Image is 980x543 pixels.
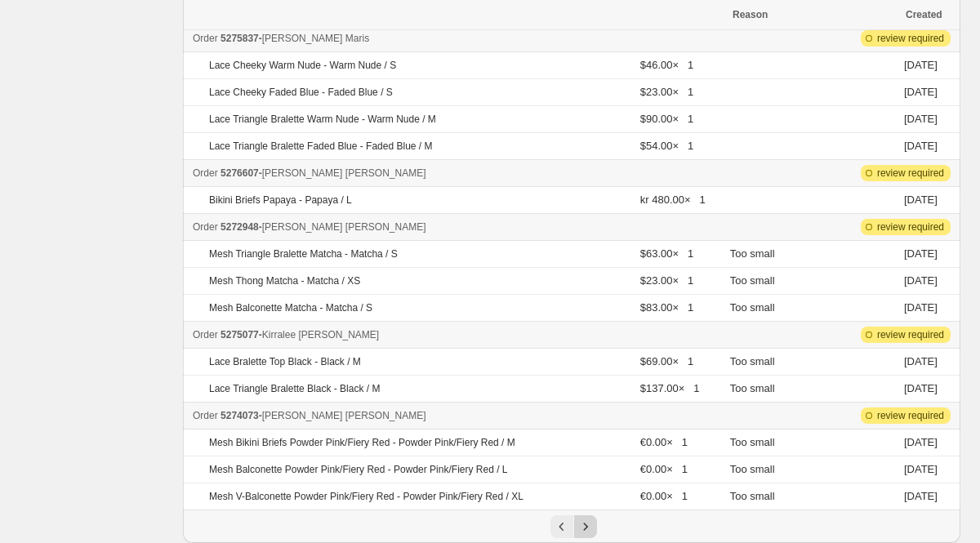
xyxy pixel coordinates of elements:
[640,382,700,394] span: $137.00 × 1
[262,329,379,340] span: Kirralee [PERSON_NAME]
[725,349,899,376] td: Too small
[220,167,259,179] span: 5276607
[209,301,372,314] p: Mesh Balconette Matcha - Matcha / S
[262,167,426,179] span: [PERSON_NAME] [PERSON_NAME]
[193,30,720,47] div: -
[193,33,218,44] span: Order
[725,430,899,456] td: Too small
[209,59,396,72] p: Lace Cheeky Warm Nude - Warm Nude / S
[209,194,352,207] p: Bikini Briefs Papaya - Papaya / L
[640,463,688,475] span: €0.00 × 1
[209,382,380,395] p: Lace Triangle Bralette Black - Black / M
[904,436,938,448] time: Monday, July 7, 2025 at 2:18:06 PM
[193,329,218,340] span: Order
[640,301,693,314] span: $83.00 × 1
[877,32,944,45] span: review required
[209,355,361,368] p: Lace Bralette Top Black - Black / M
[262,33,369,44] span: [PERSON_NAME] Maris
[209,274,360,287] p: Mesh Thong Matcha - Matcha / XS
[904,140,938,152] time: Monday, July 21, 2025 at 5:09:46 PM
[640,490,688,502] span: €0.00 × 1
[640,194,706,206] span: kr 480.00 × 1
[725,268,899,295] td: Too small
[209,463,507,476] p: Mesh Balconette Powder Pink/Fiery Red - Powder Pink/Fiery Red / L
[209,436,515,449] p: Mesh Bikini Briefs Powder Pink/Fiery Red - Powder Pink/Fiery Red / M
[640,274,693,287] span: $23.00 × 1
[904,382,938,394] time: Tuesday, July 15, 2025 at 5:01:41 AM
[193,165,720,181] div: -
[725,376,899,403] td: Too small
[220,329,259,340] span: 5275077
[877,167,944,180] span: review required
[193,167,218,179] span: Order
[640,86,693,98] span: $23.00 × 1
[904,247,938,260] time: Tuesday, July 15, 2025 at 6:06:53 AM
[209,247,398,260] p: Mesh Triangle Bralette Matcha - Matcha / S
[904,194,938,206] time: Thursday, July 17, 2025 at 12:05:58 PM
[574,515,597,538] button: Next
[183,510,960,543] nav: Pagination
[733,9,768,20] span: Reason
[193,407,720,424] div: -
[877,220,944,234] span: review required
[904,113,938,125] time: Monday, July 21, 2025 at 5:09:46 PM
[640,436,688,448] span: €0.00 × 1
[209,86,393,99] p: Lace Cheeky Faded Blue - Faded Blue / S
[904,355,938,367] time: Tuesday, July 15, 2025 at 5:01:41 AM
[904,59,938,71] time: Monday, July 21, 2025 at 5:09:46 PM
[904,86,938,98] time: Monday, July 21, 2025 at 5:09:46 PM
[877,328,944,341] span: review required
[193,410,218,421] span: Order
[220,410,259,421] span: 5274073
[904,274,938,287] time: Tuesday, July 15, 2025 at 6:06:53 AM
[209,490,523,503] p: Mesh V-Balconette Powder Pink/Fiery Red - Powder Pink/Fiery Red / XL
[725,241,899,268] td: Too small
[904,463,938,475] time: Monday, July 7, 2025 at 2:18:06 PM
[220,221,259,233] span: 5272948
[640,140,693,152] span: $54.00 × 1
[906,9,942,20] span: Created
[193,219,720,235] div: -
[640,59,693,71] span: $46.00 × 1
[220,33,259,44] span: 5275837
[725,295,899,322] td: Too small
[640,247,693,260] span: $63.00 × 1
[193,327,720,343] div: -
[209,140,433,153] p: Lace Triangle Bralette Faded Blue - Faded Blue / M
[640,113,693,125] span: $90.00 × 1
[877,409,944,422] span: review required
[262,221,426,233] span: [PERSON_NAME] [PERSON_NAME]
[550,515,573,538] button: Previous
[904,490,938,502] time: Monday, July 7, 2025 at 2:18:06 PM
[725,456,899,483] td: Too small
[725,483,899,510] td: Too small
[262,410,426,421] span: [PERSON_NAME] [PERSON_NAME]
[209,113,436,126] p: Lace Triangle Bralette Warm Nude - Warm Nude / M
[640,355,693,367] span: $69.00 × 1
[904,301,938,314] time: Tuesday, July 15, 2025 at 6:06:53 AM
[193,221,218,233] span: Order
